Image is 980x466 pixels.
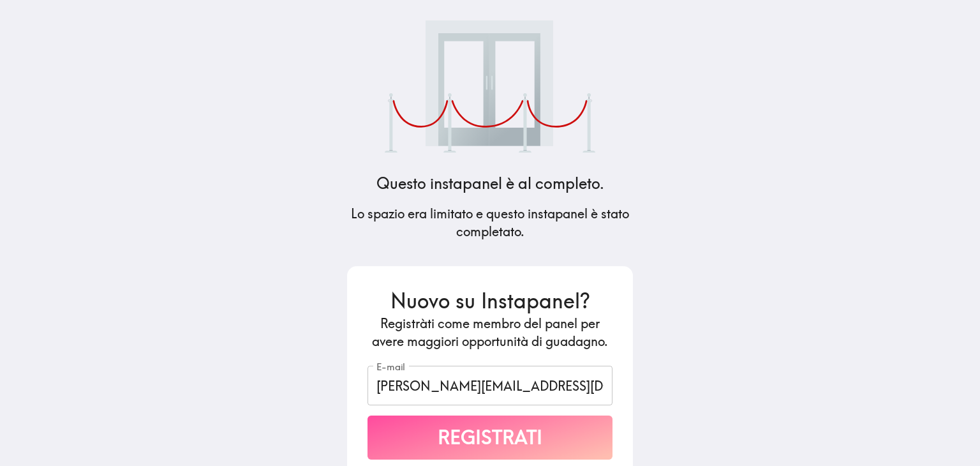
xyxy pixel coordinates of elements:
[367,287,612,315] h3: Nuovo su Instapanel?
[367,315,612,350] h5: Registràti come membro del panel per avere maggiori opportunità di guadagno.
[367,416,612,460] button: Registrati
[347,205,633,241] h5: Lo spazio era limitato e questo instapanel è stato completato.
[376,173,604,195] h4: Questo instapanel è al completo.
[385,20,595,153] img: Corda di velluto fuori dal club.
[376,360,405,374] label: E-mail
